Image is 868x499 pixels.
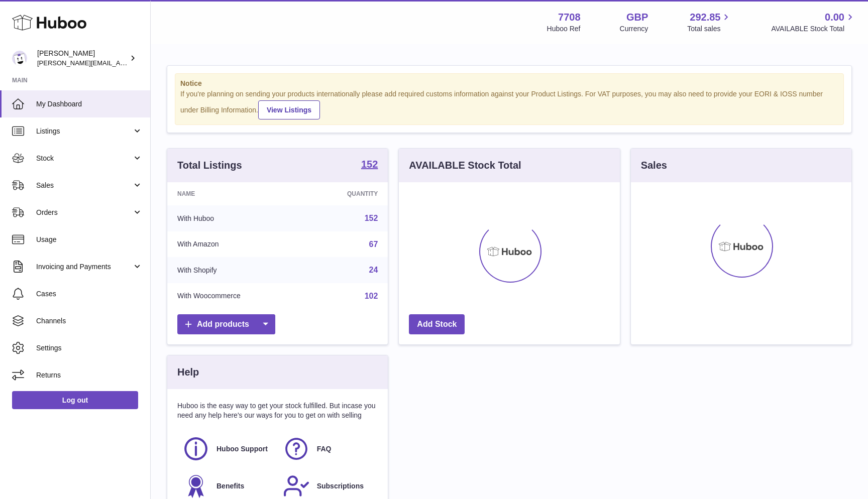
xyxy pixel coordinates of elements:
[177,365,199,379] h3: Help
[36,316,143,326] span: Channels
[216,481,244,491] span: Benefits
[36,289,143,299] span: Cases
[317,481,364,491] span: Subscriptions
[36,262,132,272] span: Invoicing and Payments
[167,231,304,258] td: With Amazon
[283,435,373,462] a: FAQ
[409,159,521,172] h3: AVAILABLE Stock Total
[182,435,273,462] a: Huboo Support
[369,266,378,274] a: 24
[620,24,648,34] div: Currency
[771,24,856,34] span: AVAILABLE Stock Total
[36,370,143,380] span: Returns
[12,391,138,409] a: Log out
[12,51,27,66] img: victor@erbology.co
[36,127,132,136] span: Listings
[361,159,378,169] strong: 152
[177,159,242,172] h3: Total Listings
[825,11,844,24] span: 0.00
[36,208,132,217] span: Orders
[365,214,378,222] a: 152
[304,182,388,205] th: Quantity
[687,24,732,34] span: Total sales
[180,89,838,119] div: If you're planning on sending your products internationally please add required customs informati...
[36,181,132,190] span: Sales
[771,11,856,34] a: 0.00 AVAILABLE Stock Total
[36,99,143,109] span: My Dashboard
[317,444,332,454] span: FAQ
[167,257,304,283] td: With Shopify
[365,292,378,300] a: 102
[36,343,143,353] span: Settings
[361,159,378,171] a: 152
[36,235,143,244] span: Usage
[547,24,581,34] div: Huboo Ref
[167,182,304,205] th: Name
[216,444,268,454] span: Huboo Support
[37,49,128,68] div: [PERSON_NAME]
[37,59,201,67] span: [PERSON_NAME][EMAIL_ADDRESS][DOMAIN_NAME]
[558,11,581,24] strong: 7708
[167,205,304,231] td: With Huboo
[180,79,838,88] strong: Notice
[177,314,275,335] a: Add products
[409,314,465,335] a: Add Stock
[369,240,378,248] a: 67
[258,100,320,119] a: View Listings
[36,154,132,163] span: Stock
[167,283,304,309] td: With Woocommerce
[177,401,378,420] p: Huboo is the easy way to get your stock fulfilled. But incase you need any help here's our ways f...
[626,11,648,24] strong: GBP
[687,11,732,34] a: 292.85 Total sales
[690,11,720,24] span: 292.85
[641,159,667,172] h3: Sales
